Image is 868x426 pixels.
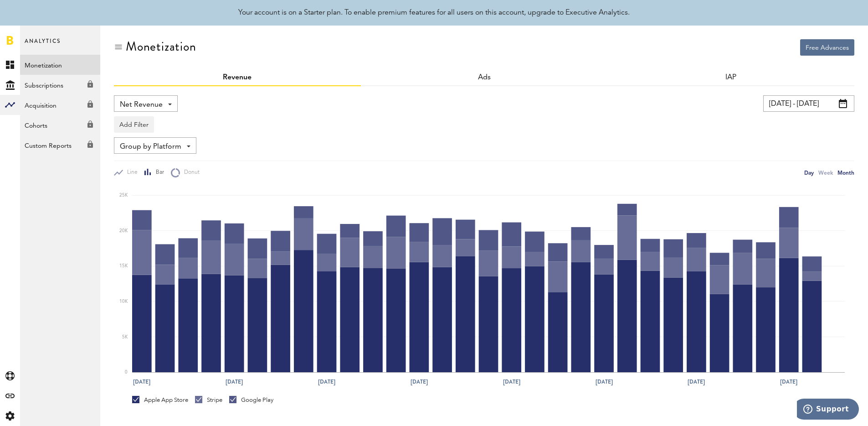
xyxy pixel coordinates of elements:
[20,75,100,95] a: Subscriptions
[818,168,833,177] div: Week
[780,378,797,386] text: [DATE]
[725,74,736,81] a: IAP
[223,74,252,81] a: Revenue
[797,399,859,421] iframe: Opens a widget where you can find more information
[238,7,630,18] div: Your account is on a Starter plan. To enable premium features for all users on this account, upgr...
[804,168,814,177] div: Day
[119,193,128,197] text: 25K
[120,97,163,113] span: Net Revenue
[688,378,705,386] text: [DATE]
[478,74,491,81] a: Ads
[119,299,128,304] text: 10K
[133,378,150,386] text: [DATE]
[226,378,243,386] text: [DATE]
[119,264,128,269] text: 15K
[20,95,100,115] a: Acquisition
[123,169,138,177] span: Line
[126,39,196,54] div: Monetization
[119,229,128,233] text: 20K
[503,378,520,386] text: [DATE]
[195,396,222,404] div: Stripe
[596,378,613,386] text: [DATE]
[132,396,188,404] div: Apple App Store
[800,39,854,56] button: Free Advances
[120,139,181,155] span: Group by Platform
[318,378,335,386] text: [DATE]
[20,135,100,155] a: Custom Reports
[25,36,61,55] span: Analytics
[180,169,200,177] span: Donut
[122,335,128,339] text: 5K
[114,116,154,133] button: Add Filter
[125,370,128,374] text: 0
[20,55,100,75] a: Monetization
[152,169,164,177] span: Bar
[837,168,854,177] div: Month
[20,115,100,135] a: Cohorts
[229,396,273,404] div: Google Play
[411,378,428,386] text: [DATE]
